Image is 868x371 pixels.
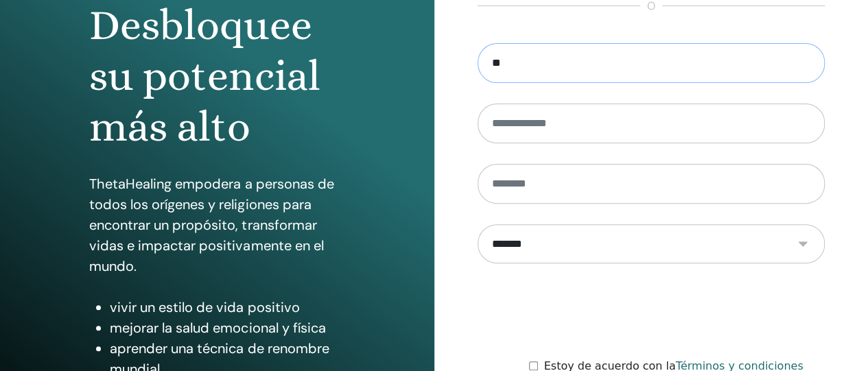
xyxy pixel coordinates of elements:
iframe: reCAPTCHA [547,284,755,337]
p: ThetaHealing empodera a personas de todos los orígenes y religiones para encontrar un propósito, ... [89,173,344,276]
li: mejorar la salud emocional y física [110,318,344,338]
li: vivir un estilo de vida positivo [110,297,344,318]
